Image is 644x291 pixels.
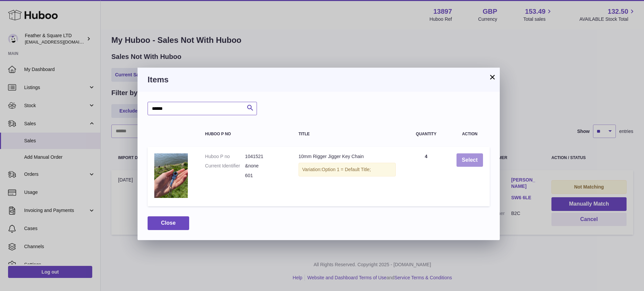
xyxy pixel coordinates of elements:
dd: 1041521 [245,153,285,160]
button: Close [148,216,189,230]
dt: Huboo P no [205,153,245,160]
th: Quantity [402,125,450,143]
div: Variation: [299,163,396,176]
dd: &none [245,163,285,169]
dt: Current Identifier [205,163,245,169]
td: 4 [402,147,450,206]
span: Close [161,220,176,226]
div: 10mm Rigger Jigger Key Chain [299,153,396,160]
dd: 601 [245,172,285,179]
th: Huboo P no [198,125,292,143]
th: Title [292,125,402,143]
img: 10mm Rigger Jigger Key Chain [154,153,188,198]
h3: Items [148,74,490,85]
span: Option 1 = Default Title; [322,167,371,172]
button: Select [457,153,483,167]
th: Action [450,125,490,143]
button: × [488,73,496,81]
